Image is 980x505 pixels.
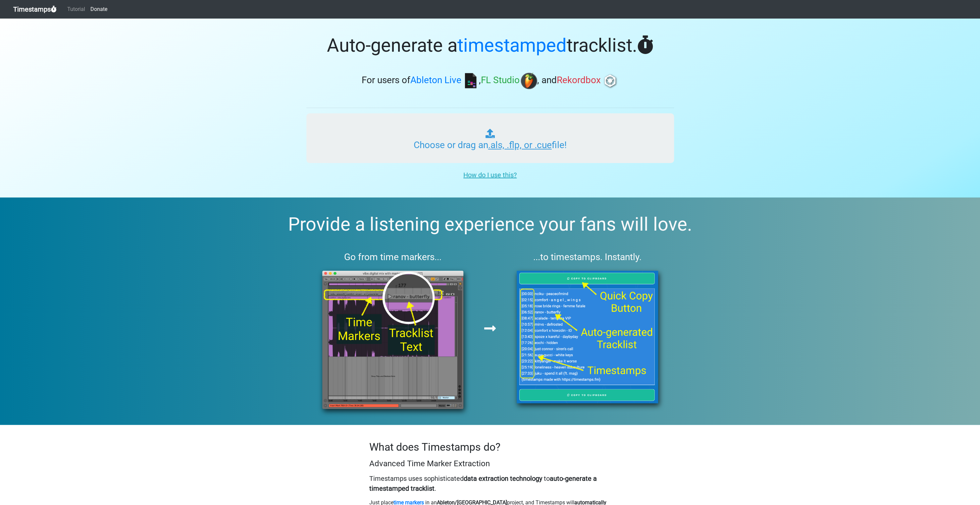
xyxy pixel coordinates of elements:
u: How do I use this? [463,171,517,179]
a: Timestamps [13,3,57,16]
h2: What does Timestamps do? [369,441,611,453]
h1: Auto-generate a tracklist. [306,34,674,57]
a: Tutorial [65,3,88,16]
img: rb.png [602,73,618,89]
span: FL Studio [481,75,520,86]
img: fl.png [521,73,537,89]
img: tsfm%20results.png [501,271,674,403]
h3: ...to timestamps. Instantly. [501,252,674,263]
h2: Provide a listening experience your fans will love. [16,213,964,236]
a: Donate [88,3,110,16]
span: Ableton Live [410,75,461,86]
img: ableton%20screenshot%20bounce.png [306,271,480,409]
h3: Go from time markers... [306,252,480,263]
span: timestamped [457,34,567,56]
span: Rekordbox [557,75,601,86]
strong: data extraction technology [464,475,542,482]
h4: Advanced Time Marker Extraction [369,459,611,469]
p: Timestamps uses sophisticated to . [369,474,611,493]
img: ableton.png [462,73,479,89]
h3: For users of , , and [306,73,674,89]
